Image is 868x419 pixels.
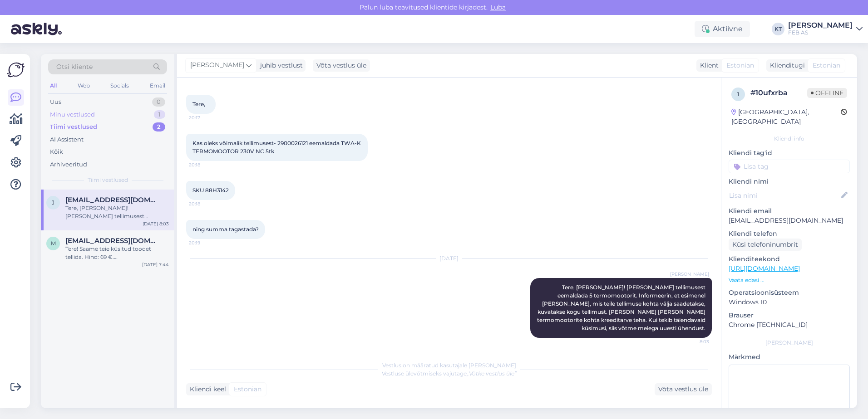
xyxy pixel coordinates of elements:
[695,21,750,37] div: Aktiivne
[50,147,63,156] div: Kõik
[52,199,54,206] span: j
[729,339,850,347] div: [PERSON_NAME]
[189,239,223,246] span: 20:19
[192,226,259,233] span: ning summa tagastada?
[729,352,850,362] p: Märkmed
[65,245,169,261] div: Tere! Saame teie küsitud toodet tellida. Hind: 69 €. [GEOGRAPHIC_DATA] on kuskil 2 nädalat. Kui s...
[234,385,261,394] span: Estonian
[142,261,169,268] div: [DATE] 7:44
[192,140,362,155] span: Kas oleks võimalik tellimusest- 2900026121 eemaldada TWA-K TERMOMOOTOR 230V NC 5tk
[788,29,853,36] div: FEB AS
[737,91,739,97] span: 1
[729,135,850,143] div: Kliendi info
[153,122,165,132] div: 2
[50,122,97,132] div: Tiimi vestlused
[189,200,223,207] span: 20:18
[313,59,370,72] div: Võta vestlus üle
[729,148,850,158] p: Kliendi tag'id
[189,114,223,121] span: 20:17
[729,190,839,200] input: Lisa nimi
[152,97,165,107] div: 0
[143,220,169,227] div: [DATE] 8:03
[807,88,847,98] span: Offline
[50,110,95,119] div: Minu vestlused
[51,240,56,247] span: m
[726,61,754,70] span: Estonian
[731,107,841,127] div: [GEOGRAPHIC_DATA], [GEOGRAPHIC_DATA]
[192,187,229,194] span: SKU 88H3142
[670,271,709,278] span: [PERSON_NAME]
[675,338,709,345] span: 8:03
[537,284,707,331] span: Tere, [PERSON_NAME]! [PERSON_NAME] tellimusest eemaldada 5 termomootorit. Informeerin, et esimene...
[186,385,226,394] div: Kliendi keel
[256,61,303,70] div: juhib vestlust
[382,370,517,377] span: Vestluse ülevõtmiseks vajutage
[50,135,84,144] div: AI Assistent
[467,370,517,377] i: „Võtke vestlus üle”
[729,160,850,173] input: Lisa tag
[189,161,223,168] span: 20:18
[772,23,784,35] div: KT
[729,239,802,251] div: Küsi telefoninumbrit
[76,80,92,92] div: Web
[729,276,850,284] p: Vaata edasi ...
[186,254,712,263] div: [DATE]
[788,22,863,36] a: [PERSON_NAME]FEB AS
[56,62,93,72] span: Otsi kliente
[729,216,850,225] p: [EMAIL_ADDRESS][DOMAIN_NAME]
[192,101,205,107] span: Tere,
[65,196,160,204] span: johanneshelm1984@hotmail.com
[729,254,850,264] p: Klienditeekond
[696,61,719,70] div: Klient
[729,288,850,297] p: Operatsioonisüsteem
[65,204,169,220] div: Tere, [PERSON_NAME]! [PERSON_NAME] tellimusest eemaldada 5 termomootorit. Informeerin, et esimene...
[766,61,805,70] div: Klienditugi
[729,297,850,307] p: Windows 10
[813,61,840,70] span: Estonian
[729,229,850,239] p: Kliendi telefon
[729,264,800,273] a: [URL][DOMAIN_NAME]
[655,383,712,395] div: Võta vestlus üle
[382,362,516,369] span: Vestlus on määratud kasutajale [PERSON_NAME]
[50,160,87,169] div: Arhiveeritud
[729,206,850,216] p: Kliendi email
[48,80,59,92] div: All
[729,320,850,330] p: Chrome [TECHNICAL_ID]
[108,80,131,92] div: Socials
[190,60,244,70] span: [PERSON_NAME]
[65,237,160,245] span: marialeier@gmail.com
[7,61,25,78] img: Askly Logo
[88,176,128,184] span: Tiimi vestlused
[148,80,167,92] div: Email
[750,88,807,98] div: # 10ufxrba
[50,97,61,107] div: Uus
[729,311,850,320] p: Brauser
[154,110,165,119] div: 1
[488,3,508,11] span: Luba
[729,177,850,186] p: Kliendi nimi
[788,22,853,29] div: [PERSON_NAME]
